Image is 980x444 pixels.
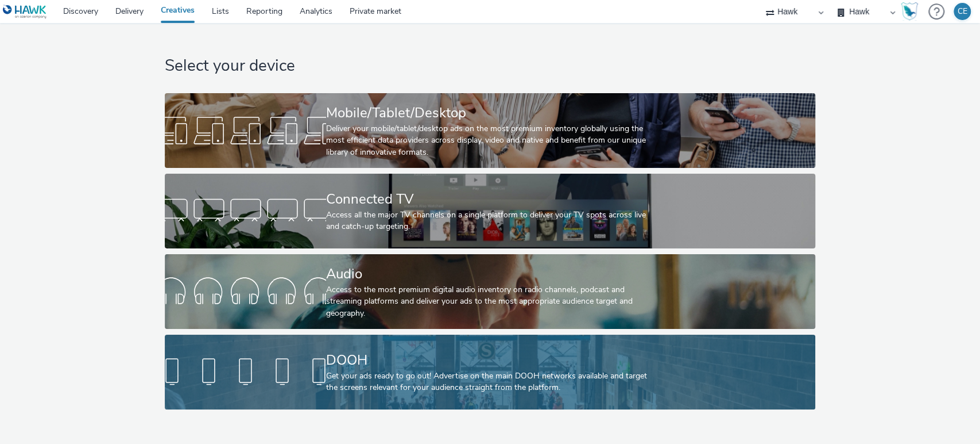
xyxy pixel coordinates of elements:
[326,103,649,123] div: Mobile/Tablet/Desktop
[3,5,47,19] img: undefined Logo
[958,3,967,20] div: CE
[326,189,649,209] div: Connected TV
[326,264,649,284] div: Audio
[901,2,923,21] a: Hawk Academy
[165,254,815,329] a: AudioAccess to the most premium digital audio inventory on radio channels, podcast and streaming ...
[165,335,815,409] a: DOOHGet your ads ready to go out! Advertise on the main DOOH networks available and target the sc...
[326,350,649,370] div: DOOH
[326,370,649,394] div: Get your ads ready to go out! Advertise on the main DOOH networks available and target the screen...
[165,93,815,168] a: Mobile/Tablet/DesktopDeliver your mobile/tablet/desktop ads on the most premium inventory globall...
[165,55,815,77] h1: Select your device
[326,123,649,158] div: Deliver your mobile/tablet/desktop ads on the most premium inventory globally using the most effi...
[326,284,649,319] div: Access to the most premium digital audio inventory on radio channels, podcast and streaming platf...
[165,174,815,248] a: Connected TVAccess all the major TV channels on a single platform to deliver your TV spots across...
[901,2,918,21] img: Hawk Academy
[326,209,649,233] div: Access all the major TV channels on a single platform to deliver your TV spots across live and ca...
